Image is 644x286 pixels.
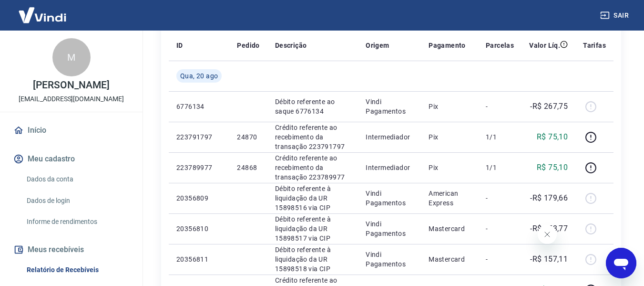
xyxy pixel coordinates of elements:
iframe: Botão para abrir a janela de mensagens [606,248,636,278]
p: -R$ 179,66 [530,192,568,204]
p: Pix [429,163,470,172]
iframe: Fechar mensagem [538,225,557,244]
p: Valor Líq. [529,41,560,50]
a: Início [11,120,131,141]
p: Pedido [237,41,259,50]
a: Dados da conta [23,169,131,189]
p: Intermediador [366,163,413,172]
span: Olá! Precisa de ajuda? [6,7,80,14]
p: Vindi Pagamentos [366,189,413,208]
p: 20356809 [176,193,222,203]
p: Débito referente à liquidação da UR 15898517 via CIP [275,214,350,243]
a: Dados de login [23,191,131,211]
p: 1/1 [486,132,514,142]
p: Origem [366,41,389,50]
p: - [486,224,514,233]
p: Crédito referente ao recebimento da transação 223789977 [275,153,350,182]
p: Mastercard [429,254,470,264]
img: Vindi [11,0,73,30]
p: - [486,102,514,111]
span: Qua, 20 ago [180,71,218,81]
p: ID [176,41,183,50]
p: 223791797 [176,132,222,142]
p: 24870 [237,132,259,142]
p: Parcelas [486,41,514,50]
p: Vindi Pagamentos [366,250,413,269]
p: Mastercard [429,224,470,233]
p: 6776134 [176,102,222,111]
div: M [52,38,91,76]
button: Meu cadastro [11,148,131,169]
p: - [486,254,514,264]
p: Pix [429,102,470,111]
p: Intermediador [366,132,413,142]
p: [EMAIL_ADDRESS][DOMAIN_NAME] [19,94,124,104]
button: Sair [598,7,633,24]
a: Informe de rendimentos [23,212,131,232]
p: Débito referente ao saque 6776134 [275,97,350,116]
p: American Express [429,189,470,208]
p: Crédito referente ao recebimento da transação 223791797 [275,123,350,151]
a: Relatório de Recebíveis [23,260,131,280]
p: - [486,193,514,203]
p: -R$ 267,75 [530,101,568,112]
p: Pix [429,132,470,142]
p: Vindi Pagamentos [366,97,413,116]
p: Débito referente à liquidação da UR 15898518 via CIP [275,245,350,274]
p: [PERSON_NAME] [33,80,109,90]
p: 223789977 [176,163,222,172]
p: Débito referente à liquidação da UR 15898516 via CIP [275,184,350,212]
p: -R$ 157,11 [530,254,568,265]
p: Descrição [275,41,307,50]
p: 1/1 [486,163,514,172]
p: Tarifas [583,41,606,50]
p: Pagamento [429,41,466,50]
button: Meus recebíveis [11,239,131,260]
p: -R$ 653,77 [530,223,568,234]
p: 24868 [237,163,259,172]
p: 20356810 [176,224,222,233]
p: 20356811 [176,254,222,264]
p: R$ 75,10 [537,131,568,143]
p: Vindi Pagamentos [366,219,413,238]
p: R$ 75,10 [537,162,568,173]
